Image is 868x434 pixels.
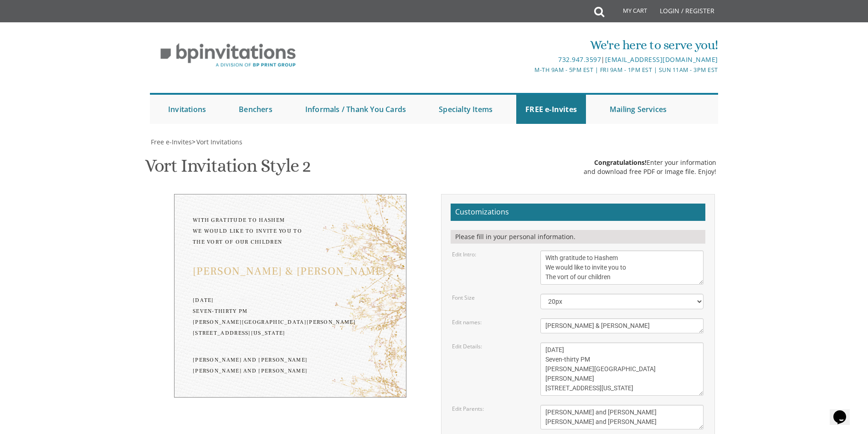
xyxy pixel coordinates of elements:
label: Edit names: [452,318,482,326]
div: M-Th 9am - 5pm EST | Fri 9am - 1pm EST | Sun 11am - 3pm EST [340,65,718,75]
div: and download free PDF or Image file. Enjoy! [584,167,716,176]
a: Invitations [159,95,215,124]
h1: Vort Invitation Style 2 [145,156,311,183]
textarea: With gratitude to Hashem We would like to invite you to The vort of our children [540,250,704,285]
div: With gratitude to Hashem We would like to invite you to The vort of our children [193,215,388,248]
textarea: [PERSON_NAME] & [PERSON_NAME] [540,318,704,333]
textarea: [PERSON_NAME] and [PERSON_NAME] [PERSON_NAME] and [PERSON_NAME] [540,405,704,429]
a: FREE e-Invites [516,95,586,124]
a: Informals / Thank You Cards [296,95,415,124]
span: Free e-Invites [151,138,192,146]
a: Free e-Invites [150,138,192,146]
label: Font Size [452,294,475,301]
span: Vort Invitations [196,138,242,146]
h2: Customizations [451,204,705,221]
iframe: chat widget [830,398,859,425]
textarea: [DATE] Seven-thirty PM [PERSON_NAME][GEOGRAPHIC_DATA][PERSON_NAME] [STREET_ADDRESS][US_STATE] [540,342,704,396]
img: BP Invitation Loft [150,36,306,74]
a: Vort Invitations [195,138,242,146]
span: Congratulations! [594,158,647,167]
span: > [192,138,242,146]
div: [DATE] Seven-thirty PM [PERSON_NAME][GEOGRAPHIC_DATA][PERSON_NAME] [STREET_ADDRESS][US_STATE] [193,295,388,339]
div: | [340,54,718,65]
div: [PERSON_NAME] and [PERSON_NAME] [PERSON_NAME] and [PERSON_NAME] [193,355,388,377]
div: Enter your information [584,158,716,167]
a: [EMAIL_ADDRESS][DOMAIN_NAME] [605,55,718,64]
a: Mailing Services [601,95,676,124]
label: Edit Details: [452,342,482,350]
label: Edit Intro: [452,250,476,258]
label: Edit Parents: [452,405,484,413]
div: We're here to serve you! [340,36,718,54]
a: Specialty Items [430,95,502,124]
div: Please fill in your personal information. [451,230,705,244]
a: Benchers [230,95,282,124]
a: My Cart [603,1,653,24]
div: [PERSON_NAME] & [PERSON_NAME] [193,266,388,277]
a: 732.947.3597 [558,55,601,64]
